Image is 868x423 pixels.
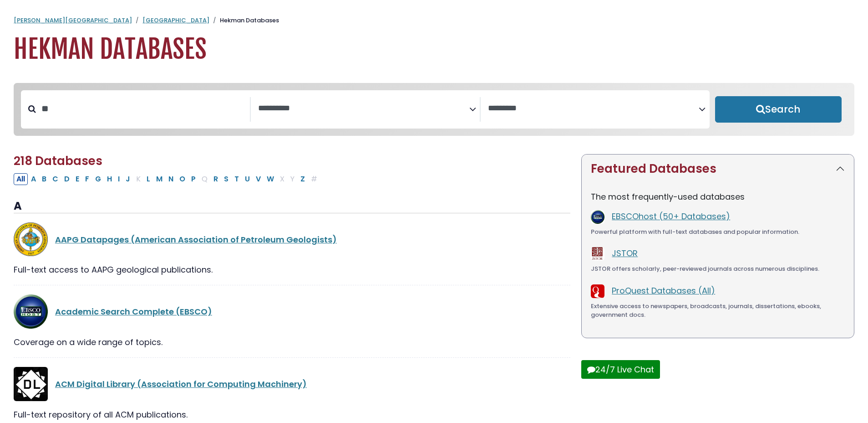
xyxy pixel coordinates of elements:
button: Filter Results H [104,173,115,185]
button: Filter Results S [221,173,231,185]
button: Filter Results O [177,173,188,185]
button: Filter Results U [242,173,253,185]
div: Full-text access to AAPG geological publications. [14,263,570,276]
div: Coverage on a wide range of topics. [14,336,570,348]
button: Filter Results V [253,173,264,185]
a: ACM Digital Library (Association for Computing Machinery) [55,378,307,390]
button: Filter Results R [211,173,221,185]
p: The most frequently-used databases [591,191,845,203]
button: Filter Results M [153,173,165,185]
button: Filter Results D [61,173,72,185]
div: Full-text repository of all ACM publications. [14,408,570,421]
button: Filter Results B [39,173,49,185]
button: Filter Results J [123,173,133,185]
a: ProQuest Databases (All) [612,285,715,296]
button: Filter Results W [264,173,277,185]
button: Filter Results F [82,173,92,185]
button: Filter Results N [166,173,176,185]
button: Filter Results L [144,173,153,185]
button: Submit for Search Results [715,96,842,123]
div: Alpha-list to filter by first letter of database name [14,173,321,184]
input: Search database by title or keyword [36,101,250,116]
div: JSTOR offers scholarly, peer-reviewed journals across numerous disciplines. [591,264,845,273]
button: Filter Results P [188,173,198,185]
button: Filter Results A [28,173,39,185]
nav: Search filters [14,83,854,136]
a: EBSCOhost (50+ Databases) [612,211,730,222]
button: 24/7 Live Chat [581,360,660,379]
h1: Hekman Databases [14,34,854,65]
textarea: Search [258,104,469,113]
button: Filter Results I [115,173,122,185]
span: 218 Databases [14,153,102,169]
button: Filter Results C [50,173,61,185]
a: [PERSON_NAME][GEOGRAPHIC_DATA] [14,16,132,25]
a: JSTOR [612,248,638,259]
a: AAPG Datapages (American Association of Petroleum Geologists) [55,234,337,245]
h3: A [14,200,570,213]
button: Featured Databases [582,155,854,183]
textarea: Search [488,104,699,113]
button: All [14,173,28,185]
div: Extensive access to newspapers, broadcasts, journals, dissertations, ebooks, government docs. [591,302,845,320]
button: Filter Results Z [298,173,308,185]
a: Academic Search Complete (EBSCO) [55,306,212,317]
li: Hekman Databases [209,16,279,25]
button: Filter Results E [73,173,82,185]
nav: breadcrumb [14,16,854,25]
div: Powerful platform with full-text databases and popular information. [591,227,845,237]
button: Filter Results T [232,173,242,185]
button: Filter Results G [92,173,104,185]
a: [GEOGRAPHIC_DATA] [142,16,209,25]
